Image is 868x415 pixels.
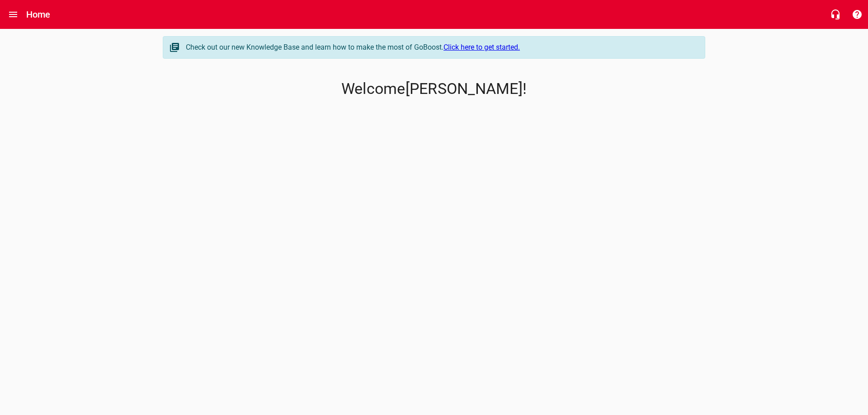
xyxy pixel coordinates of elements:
[443,43,520,51] a: Click here to get started.
[825,4,846,25] button: Live Chat
[26,7,51,22] h6: Home
[186,42,696,53] div: Check out our new Knowledge Base and learn how to make the most of GoBoost.
[846,4,868,25] button: Support Portal
[163,80,705,98] p: Welcome [PERSON_NAME] !
[2,4,24,25] button: Open drawer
